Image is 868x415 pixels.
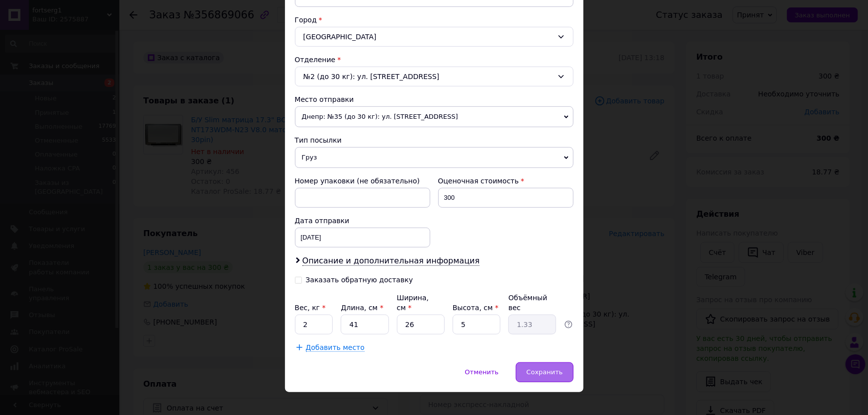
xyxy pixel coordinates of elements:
[295,147,574,168] span: Груз
[295,106,574,127] span: Днепр: №35 (до 30 кг): ул. [STREET_ADDRESS]
[302,256,480,266] span: Описание и дополнительная информация
[295,15,574,25] div: Город
[295,95,354,103] span: Место отправки
[438,176,574,186] div: Оценочная стоимость
[306,343,365,352] span: Добавить место
[295,55,574,65] div: Отделение
[465,368,499,376] span: Отменить
[306,276,413,284] div: Заказать обратную доставку
[508,293,556,313] div: Объёмный вес
[295,27,574,47] div: [GEOGRAPHIC_DATA]
[295,176,430,186] div: Номер упаковки (не обязательно)
[295,136,342,144] span: Тип посылки
[295,216,430,226] div: Дата отправки
[453,304,498,312] label: Высота, см
[295,67,574,86] div: №2 (до 30 кг): ул. [STREET_ADDRESS]
[526,368,563,376] span: Сохранить
[295,304,326,312] label: Вес, кг
[341,304,383,312] label: Длина, см
[397,294,429,312] label: Ширина, см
